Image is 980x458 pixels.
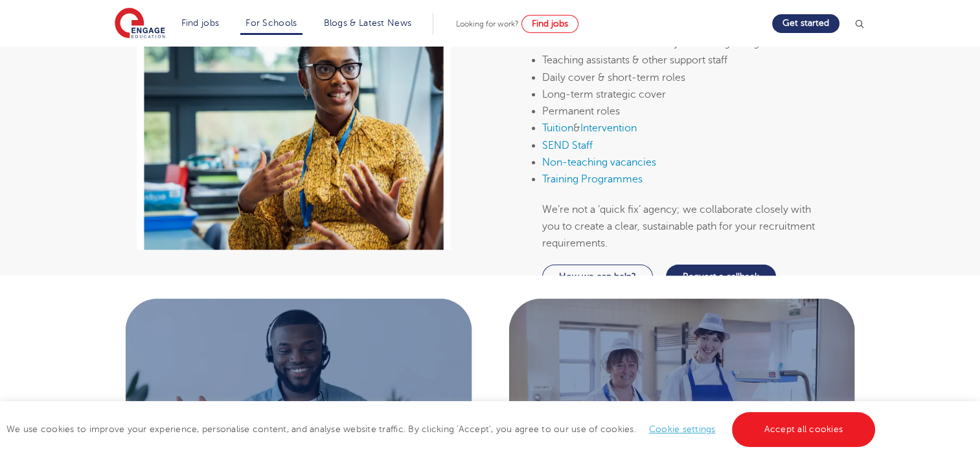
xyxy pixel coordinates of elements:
[542,52,831,69] li: Teaching assistants & other support staff
[115,8,165,40] img: Engage Education
[181,18,220,28] a: Find jobs
[324,18,412,28] a: Blogs & Latest News
[532,19,568,28] span: Find jobs
[542,140,593,151] a: SEND Staff
[580,122,637,134] a: Intervention
[772,14,839,33] a: Get started
[542,120,831,136] li: &
[666,265,776,289] a: Request a callback
[542,86,831,103] li: Long-term strategic cover
[542,173,643,185] a: Training Programmes
[649,424,716,434] a: Cookie settings
[542,201,831,252] p: We’re not a ‘quick fix’ agency; we collaborate closely with you to create a clear, sustainable pa...
[732,412,876,447] a: Accept all cookies
[542,157,656,168] a: Non-teaching vacancies
[6,424,878,434] span: We use cookies to improve your experience, personalise content, and analyse website traffic. By c...
[542,69,831,85] li: Daily cover & short-term roles
[542,122,573,134] a: Tuition
[245,18,297,28] a: For Schools
[456,19,519,28] span: Looking for work?
[542,265,653,289] a: How we can help?
[521,15,578,33] a: Find jobs
[542,103,831,120] li: Permanent roles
